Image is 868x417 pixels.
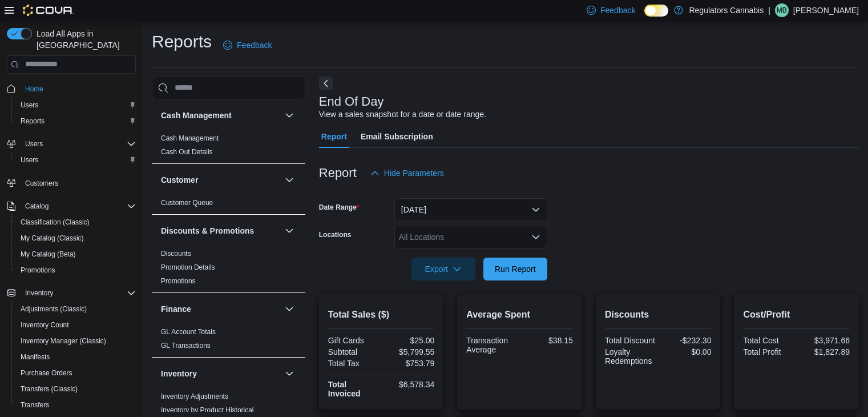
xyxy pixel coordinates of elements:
span: Inventory by Product Historical [161,406,254,415]
div: $6,578.34 [383,380,434,389]
h3: Cash Management [161,110,232,121]
a: Users [16,98,43,112]
span: Classification (Classic) [21,218,90,227]
button: Run Report [483,258,547,280]
span: Cash Management [161,134,219,143]
button: My Catalog (Classic) [11,230,140,246]
button: Cash Management [161,110,280,121]
span: Home [25,85,43,94]
div: Total Discount [605,336,656,345]
a: GL Account Totals [161,328,216,336]
div: Cash Management [152,131,305,163]
div: $5,799.55 [383,347,434,356]
h3: End Of Day [319,95,384,109]
span: Promotions [161,276,196,286]
span: Transfers [16,398,136,412]
div: $3,971.66 [799,336,850,345]
span: Discounts [161,249,191,258]
span: Users [21,155,38,165]
button: Purchase Orders [11,365,140,381]
span: Manifests [16,350,136,364]
span: Run Report [495,263,536,275]
span: Inventory Count [16,318,136,332]
button: Reports [11,113,140,129]
div: Transaction Average [466,336,517,354]
span: Purchase Orders [16,366,136,380]
button: Customer [161,174,280,186]
div: Mike Biron [775,3,789,17]
span: Users [21,101,38,110]
span: Transfers (Classic) [21,384,78,394]
h2: Discounts [605,308,712,322]
button: Inventory [282,367,296,380]
div: $753.79 [383,359,434,368]
span: My Catalog (Classic) [16,231,136,245]
button: Catalog [2,198,140,214]
h2: Average Spent [466,308,573,322]
span: Promotions [21,266,55,275]
a: My Catalog (Classic) [16,231,88,245]
button: Inventory [2,285,140,301]
span: Hide Parameters [384,167,444,179]
button: Users [2,136,140,152]
span: Users [21,137,136,151]
button: Finance [161,303,280,315]
button: Inventory [21,286,58,300]
span: My Catalog (Classic) [21,234,84,243]
span: Export [418,258,469,280]
button: Inventory [161,368,280,379]
a: Feedback [219,34,276,57]
span: Catalog [25,202,49,211]
span: Adjustments (Classic) [16,302,136,316]
div: Loyalty Redemptions [605,347,656,366]
a: Classification (Classic) [16,215,94,229]
span: Load All Apps in [GEOGRAPHIC_DATA] [32,28,136,51]
a: Transfers [16,398,54,412]
div: Subtotal [328,347,379,356]
button: Transfers [11,397,140,413]
span: Users [25,139,43,149]
span: MB [777,3,787,17]
button: Open list of options [531,232,540,242]
a: Purchase Orders [16,366,77,380]
a: My Catalog (Beta) [16,247,80,261]
img: Cova [23,5,74,16]
button: Catalog [21,199,53,213]
button: Export [411,258,475,280]
span: Users [16,98,136,112]
h3: Discounts & Promotions [161,225,254,236]
span: Cash Out Details [161,147,213,157]
a: Inventory by Product Historical [161,406,254,414]
div: Total Cost [743,336,794,345]
a: Reports [16,114,49,128]
a: Discounts [161,250,191,258]
button: Customer [282,173,296,187]
span: Inventory Manager (Classic) [21,336,106,346]
p: [PERSON_NAME] [793,3,859,17]
a: Inventory Manager (Classic) [16,334,111,348]
span: Home [21,82,136,96]
span: Email Subscription [361,125,433,148]
span: Classification (Classic) [16,215,136,229]
a: Home [21,82,48,96]
a: Customer Queue [161,199,213,207]
button: Discounts & Promotions [282,224,296,238]
button: Next [319,77,333,90]
a: Promotions [161,277,196,285]
a: Transfers (Classic) [16,382,82,396]
div: Total Tax [328,359,379,368]
button: Users [21,137,47,151]
span: Users [16,153,136,167]
a: Customers [21,177,63,190]
button: Adjustments (Classic) [11,301,140,317]
span: Transfers (Classic) [16,382,136,396]
h1: Reports [152,30,212,53]
div: $0.00 [660,347,711,356]
h2: Cost/Profit [743,308,850,322]
button: Home [2,81,140,97]
button: Users [11,97,140,113]
div: Gift Cards [328,336,379,345]
span: Customers [21,176,136,190]
a: Cash Out Details [161,148,213,156]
